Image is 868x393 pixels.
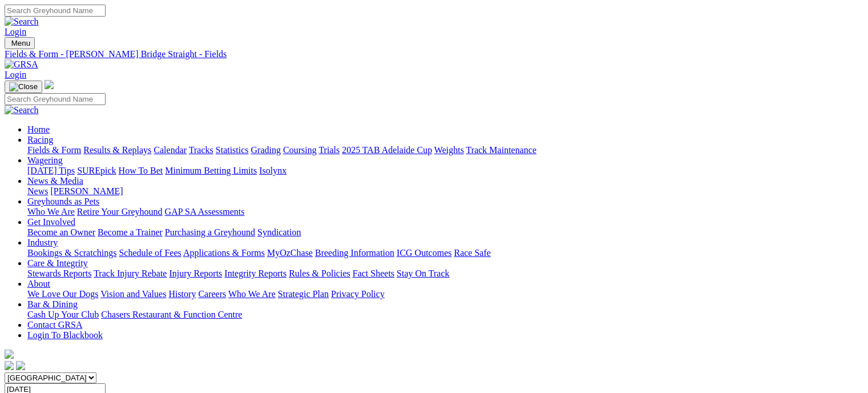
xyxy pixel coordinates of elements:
[27,125,50,134] a: Home
[5,361,14,370] img: facebook.svg
[198,289,226,299] a: Careers
[27,268,863,279] div: Care & Integrity
[27,310,863,320] div: Bar & Dining
[454,248,490,258] a: Race Safe
[101,310,242,319] a: Chasers Restaurant & Function Centre
[267,248,313,258] a: MyOzChase
[27,258,88,268] a: Care & Integrity
[251,145,281,155] a: Grading
[5,105,39,115] img: Search
[27,310,99,319] a: Cash Up Your Club
[16,361,25,370] img: twitter.svg
[27,145,81,155] a: Fields & Form
[27,248,116,258] a: Bookings & Scratchings
[169,268,222,278] a: Injury Reports
[342,145,432,155] a: 2025 TAB Adelaide Cup
[27,227,863,238] div: Get Involved
[27,289,863,299] div: About
[27,227,95,237] a: Become an Owner
[257,227,301,237] a: Syndication
[397,248,451,258] a: ICG Outcomes
[289,268,350,278] a: Rules & Policies
[77,166,116,175] a: SUREpick
[5,17,39,27] img: Search
[27,186,48,196] a: News
[5,5,106,17] input: Search
[94,268,167,278] a: Track Injury Rebate
[353,268,394,278] a: Fact Sheets
[27,207,75,216] a: Who We Are
[27,268,91,278] a: Stewards Reports
[5,70,26,79] a: Login
[259,166,286,175] a: Isolynx
[83,145,151,155] a: Results & Replays
[27,320,82,330] a: Contact GRSA
[466,145,536,155] a: Track Maintenance
[27,196,99,206] a: Greyhounds as Pets
[5,81,42,93] button: Toggle navigation
[27,176,83,186] a: News & Media
[27,289,98,299] a: We Love Our Dogs
[165,207,245,216] a: GAP SA Assessments
[228,289,276,299] a: Who We Are
[168,289,196,299] a: History
[189,145,213,155] a: Tracks
[165,227,255,237] a: Purchasing a Greyhound
[318,145,340,155] a: Trials
[397,268,449,278] a: Stay On Track
[283,145,317,155] a: Coursing
[154,145,187,155] a: Calendar
[98,227,163,237] a: Become a Trainer
[27,238,58,247] a: Industry
[27,217,75,227] a: Get Involved
[224,268,286,278] a: Integrity Reports
[27,299,78,309] a: Bar & Dining
[278,289,329,299] a: Strategic Plan
[27,145,863,155] div: Racing
[216,145,249,155] a: Statistics
[315,248,394,258] a: Breeding Information
[27,279,50,288] a: About
[11,39,30,47] span: Menu
[27,135,53,145] a: Racing
[5,27,26,37] a: Login
[100,289,166,299] a: Vision and Values
[27,330,103,340] a: Login To Blackbook
[119,166,163,175] a: How To Bet
[434,145,464,155] a: Weights
[165,166,257,175] a: Minimum Betting Limits
[27,207,863,217] div: Greyhounds as Pets
[50,186,123,196] a: [PERSON_NAME]
[77,207,163,216] a: Retire Your Greyhound
[5,350,14,359] img: logo-grsa-white.png
[331,289,385,299] a: Privacy Policy
[27,166,863,176] div: Wagering
[45,80,54,89] img: logo-grsa-white.png
[5,49,863,59] a: Fields & Form - [PERSON_NAME] Bridge Straight - Fields
[5,37,35,49] button: Toggle navigation
[9,82,38,91] img: Close
[5,93,106,105] input: Search
[5,59,38,70] img: GRSA
[27,248,863,258] div: Industry
[27,166,75,175] a: [DATE] Tips
[27,186,863,196] div: News & Media
[183,248,265,258] a: Applications & Forms
[119,248,181,258] a: Schedule of Fees
[27,155,63,165] a: Wagering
